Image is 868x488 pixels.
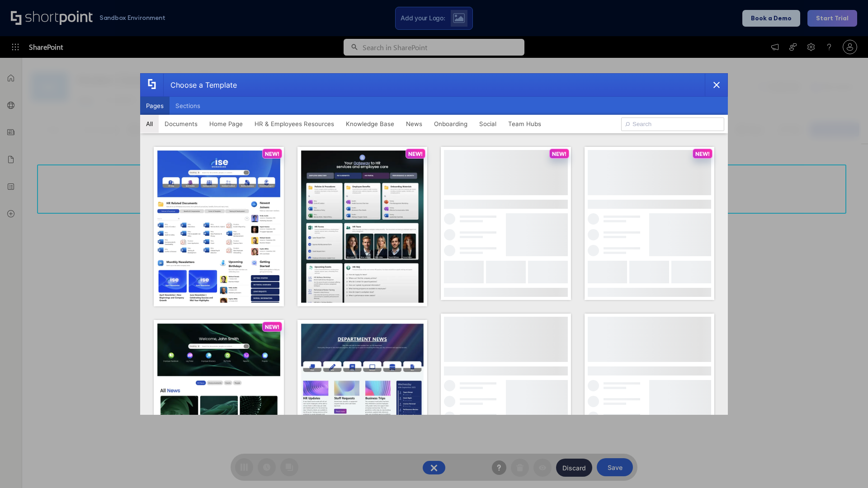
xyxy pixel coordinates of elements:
[140,115,159,133] button: All
[502,115,547,133] button: Team Hubs
[170,97,206,115] button: Sections
[823,445,868,488] iframe: Chat Widget
[621,117,724,131] input: Search
[400,115,428,133] button: News
[140,97,170,115] button: Pages
[159,115,203,133] button: Documents
[428,115,473,133] button: Onboarding
[265,150,279,157] p: NEW!
[552,150,566,157] p: NEW!
[340,115,400,133] button: Knowledge Base
[473,115,502,133] button: Social
[408,150,423,157] p: NEW!
[203,115,249,133] button: Home Page
[695,150,710,157] p: NEW!
[140,73,728,415] div: template selector
[265,324,279,330] p: NEW!
[163,74,237,96] div: Choose a Template
[249,115,340,133] button: HR & Employees Resources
